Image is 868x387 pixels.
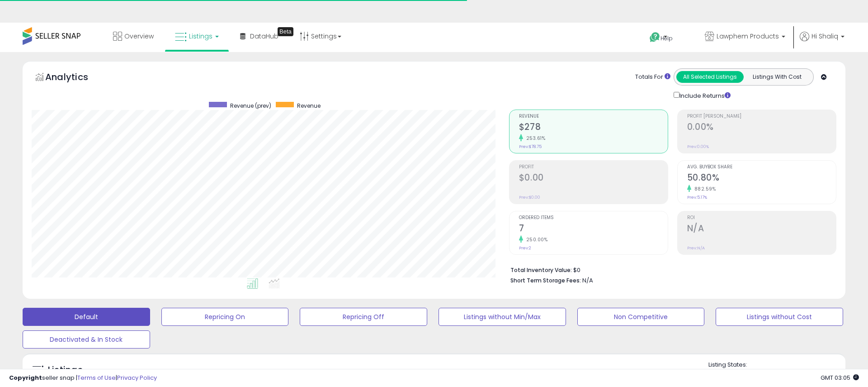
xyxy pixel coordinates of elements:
h5: Listings [48,364,83,377]
span: Revenue [297,102,321,110]
button: Repricing Off [300,308,427,326]
h2: 7 [519,223,668,235]
a: Hi Shaliq [800,32,844,52]
small: 882.59% [691,186,716,192]
span: Ordered Items [519,215,668,220]
a: Privacy Policy [117,373,157,382]
span: N/A [582,276,593,285]
button: All Selected Listings [676,71,744,83]
button: Non Competitive [577,308,705,326]
i: Get Help [649,32,660,43]
span: Listings [189,32,212,41]
p: Listing States: [708,361,845,369]
span: Help [660,34,673,42]
span: Profit [PERSON_NAME] [687,114,836,119]
li: $0 [510,264,830,275]
span: Overview [124,32,154,41]
small: 253.61% [523,135,546,142]
h2: 50.80% [687,172,836,185]
small: Prev: 5.17% [687,195,707,200]
button: Listings With Cost [743,71,811,83]
small: Prev: $0.00 [519,195,540,200]
span: Hi Shaliq [811,32,838,41]
h2: $0.00 [519,172,668,185]
span: 2025-09-11 03:05 GMT [821,373,859,382]
b: Short Term Storage Fees: [510,277,581,284]
small: 250.00% [523,236,548,243]
button: Listings without Min/Max [439,308,566,326]
strong: Copyright [9,373,42,382]
div: Tooltip anchor [278,27,293,36]
div: Include Returns [667,90,741,100]
a: DataHub [233,23,285,50]
h5: Analytics [45,71,106,86]
span: ROI [687,215,836,220]
a: Overview [106,23,160,50]
a: Lawphem Products [698,23,792,52]
span: Lawphem Products [717,32,779,41]
div: seller snap | | [9,374,157,382]
button: Default [23,308,150,326]
span: Revenue (prev) [230,102,271,110]
a: Listings [168,23,226,50]
a: Settings [293,23,348,50]
small: Prev: 0.00% [687,144,709,149]
span: DataHub [250,32,278,41]
small: Prev: 2 [519,245,531,251]
a: Help [642,25,690,52]
h2: $278 [519,122,668,134]
small: Prev: $78.75 [519,144,542,149]
button: Deactivated & In Stock [23,330,150,349]
div: Totals For [635,73,670,81]
button: Repricing On [161,308,289,326]
h2: N/A [687,223,836,235]
b: Total Inventory Value: [510,266,572,274]
a: Terms of Use [77,373,116,382]
h2: 0.00% [687,122,836,134]
small: Prev: N/A [687,245,705,251]
span: Avg. Buybox Share [687,165,836,170]
span: Profit [519,165,668,170]
button: Listings without Cost [716,308,843,326]
span: Revenue [519,114,668,119]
